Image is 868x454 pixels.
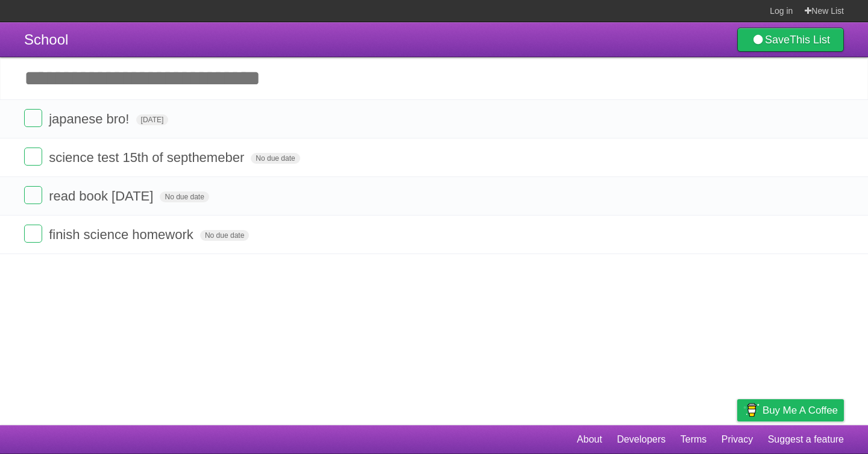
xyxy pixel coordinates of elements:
[681,428,707,451] a: Terms
[577,428,602,451] a: About
[24,186,42,204] label: Done
[160,191,209,202] span: No due date
[24,31,68,48] span: School
[737,28,844,52] a: SaveThis List
[24,148,42,166] label: Done
[768,428,844,451] a: Suggest a feature
[49,111,132,126] span: japanese bro!
[24,109,42,127] label: Done
[136,114,169,125] span: [DATE]
[790,34,830,46] b: This List
[737,399,844,421] a: Buy me a coffee
[617,428,665,451] a: Developers
[24,225,42,243] label: Done
[49,227,197,242] span: finish science homework
[49,150,247,165] span: science test 15th of septhemeber
[722,428,753,451] a: Privacy
[49,188,156,204] span: read book [DATE]
[200,230,249,241] span: No due date
[251,153,300,164] span: No due date
[743,400,759,420] img: Buy me a coffee
[763,400,838,421] span: Buy me a coffee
